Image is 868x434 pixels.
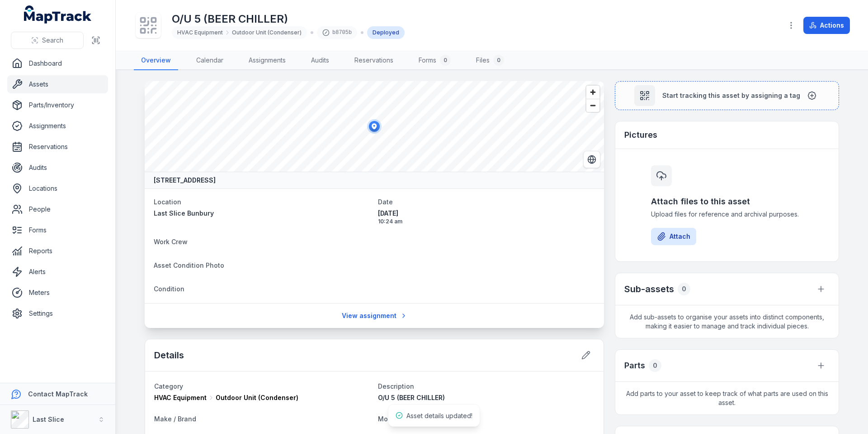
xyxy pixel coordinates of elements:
div: 0 [678,283,690,295]
span: Start tracking this asset by assigning a tag [662,91,800,100]
span: Asset Condition Photo [154,261,224,269]
a: Locations [7,179,108,198]
a: Settings [7,304,108,323]
div: 0 [493,55,504,66]
span: [DATE] [378,209,595,218]
h3: Attach files to this asset [651,195,803,208]
span: Last Slice Bunbury [154,209,214,217]
span: Condition [154,285,184,293]
div: 0 [649,359,661,372]
a: People [7,200,108,218]
a: Alerts [7,263,108,281]
a: Files0 [469,51,511,70]
button: Start tracking this asset by assigning a tag [615,81,839,110]
a: Audits [304,51,336,70]
a: MapTrack [24,5,92,24]
h2: Sub-assets [624,283,674,295]
a: Audits [7,159,108,177]
span: Location [154,198,181,206]
button: Switch to Satellite View [583,151,600,168]
canvas: Map [145,81,604,172]
span: Model [378,415,398,423]
a: Forms [7,221,108,239]
div: b8705b [317,26,357,39]
a: Assets [7,75,108,93]
a: Assignments [241,51,293,70]
span: Add parts to your asset to keep track of what parts are used on this asset. [615,382,839,415]
button: Search [11,32,84,49]
h3: Parts [624,359,645,372]
div: Deployed [367,26,405,39]
span: O/U 5 (BEER CHILLER) [378,394,445,401]
h2: Details [154,349,184,362]
button: Zoom out [586,99,599,112]
h3: Pictures [624,129,657,141]
a: Calendar [189,51,231,70]
a: Meters [7,284,108,302]
h1: O/U 5 (BEER CHILLER) [172,12,405,26]
time: 10/10/2025, 10:24:40 am [378,209,595,225]
span: Add sub-assets to organise your assets into distinct components, making it easier to manage and t... [615,305,839,338]
div: 0 [440,55,451,66]
span: Category [154,382,183,390]
a: View assignment [336,307,413,324]
span: Search [42,36,63,45]
span: Date [378,198,393,206]
span: HVAC Equipment [177,29,223,36]
a: Forms0 [411,51,458,70]
a: Reservations [347,51,401,70]
a: Reports [7,242,108,260]
button: Zoom in [586,86,599,99]
a: Parts/Inventory [7,96,108,114]
a: Overview [134,51,178,70]
span: Asset details updated! [406,412,472,420]
strong: Contact MapTrack [28,390,88,398]
a: Reservations [7,138,108,156]
a: Dashboard [7,54,108,72]
span: Make / Brand [154,415,196,423]
span: Description [378,382,414,390]
button: Actions [803,17,850,34]
button: Attach [651,228,696,245]
strong: [STREET_ADDRESS] [154,176,216,185]
span: Outdoor Unit (Condenser) [216,393,298,402]
a: Last Slice Bunbury [154,209,371,218]
strong: Last Slice [33,415,64,423]
span: Outdoor Unit (Condenser) [232,29,302,36]
span: 10:24 am [378,218,595,225]
span: Work Crew [154,238,188,246]
span: HVAC Equipment [154,393,207,402]
a: Assignments [7,117,108,135]
span: Upload files for reference and archival purposes. [651,210,803,219]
